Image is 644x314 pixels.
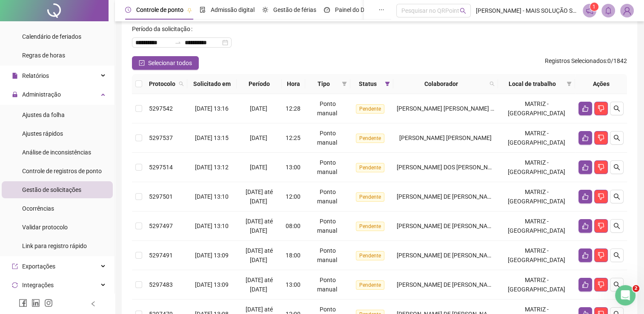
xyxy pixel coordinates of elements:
[356,222,384,231] span: Pendente
[489,81,495,86] span: search
[187,8,192,13] span: pushpin
[621,4,633,17] img: 2409
[19,299,27,307] span: facebook
[317,247,337,263] span: Ponto manual
[246,277,273,293] span: [DATE] até [DATE]
[476,6,578,15] span: [PERSON_NAME] - MAIS SOLUÇÃO SERVIÇOS DE CONTABILIDADE EIRELI
[598,164,604,171] span: dislike
[195,281,229,288] span: [DATE] 13:09
[317,159,337,175] span: Ponto manual
[356,192,384,202] span: Pendente
[12,282,18,288] span: sync
[598,252,604,259] span: dislike
[498,94,575,123] td: MATRIZ - [GEOGRAPHIC_DATA]
[148,58,192,68] span: Selecionar todos
[286,164,301,171] span: 13:00
[132,56,199,70] button: Selecionar todos
[317,130,337,146] span: Ponto manual
[354,79,381,88] span: Status
[149,281,173,288] span: 5297483
[175,39,181,46] span: swap-right
[195,193,229,200] span: [DATE] 13:10
[195,134,229,141] span: [DATE] 13:15
[286,223,301,229] span: 08:00
[613,223,620,229] span: search
[22,72,49,79] span: Relatórios
[246,247,273,263] span: [DATE] até [DATE]
[12,263,18,269] span: export
[237,74,282,94] th: Período
[397,281,498,288] span: [PERSON_NAME] DE [PERSON_NAME]
[149,79,175,88] span: Protocolo
[615,285,635,305] iframe: Intercom live chat
[356,280,384,290] span: Pendente
[149,252,173,259] span: 5297491
[317,100,337,117] span: Ponto manual
[187,74,237,94] th: Solicitado em
[582,134,589,141] span: like
[578,79,624,88] div: Ações
[286,252,301,259] span: 18:00
[317,218,337,234] span: Ponto manual
[356,134,384,143] span: Pendente
[22,111,65,118] span: Ajustes da folha
[286,105,301,112] span: 12:28
[22,205,54,212] span: Ocorrências
[397,193,498,200] span: [PERSON_NAME] DE [PERSON_NAME]
[613,281,620,288] span: search
[136,6,183,13] span: Controle de ponto
[149,134,173,141] span: 5297537
[598,134,604,141] span: dislike
[282,74,306,94] th: Hora
[22,130,63,137] span: Ajustes rápidos
[501,79,563,88] span: Local de trabalho
[90,301,96,307] span: left
[582,193,589,200] span: like
[613,105,620,112] span: search
[335,6,368,13] span: Painel do DP
[586,7,593,14] span: notification
[397,252,498,259] span: [PERSON_NAME] DE [PERSON_NAME]
[149,193,173,200] span: 5297501
[613,134,620,141] span: search
[262,7,268,13] span: sun
[317,277,337,293] span: Ponto manual
[460,8,466,14] span: search
[598,281,604,288] span: dislike
[317,188,337,205] span: Ponto manual
[604,7,612,14] span: bell
[22,243,87,249] span: Link para registro rápido
[565,77,573,90] span: filter
[498,270,575,300] td: MATRIZ - [GEOGRAPHIC_DATA]
[383,77,392,90] span: filter
[498,153,575,182] td: MATRIZ - [GEOGRAPHIC_DATA]
[200,7,206,13] span: file-done
[250,105,267,112] span: [DATE]
[179,81,184,86] span: search
[397,223,498,229] span: [PERSON_NAME] DE [PERSON_NAME]
[149,105,173,112] span: 5297542
[324,7,330,13] span: dashboard
[545,57,606,64] span: Registros Selecionados
[246,188,273,205] span: [DATE] até [DATE]
[498,211,575,241] td: MATRIZ - [GEOGRAPHIC_DATA]
[22,91,61,98] span: Administração
[582,105,589,112] span: like
[567,81,572,86] span: filter
[22,149,91,156] span: Análise de inconsistências
[286,134,301,141] span: 12:25
[397,105,549,112] span: [PERSON_NAME] [PERSON_NAME] DOS [PERSON_NAME]
[592,4,595,10] span: 1
[177,77,186,90] span: search
[342,81,347,86] span: filter
[211,6,255,13] span: Admissão digital
[195,223,229,229] span: [DATE] 13:10
[488,77,496,90] span: search
[44,299,53,307] span: instagram
[149,164,173,171] span: 5297514
[613,252,620,259] span: search
[356,251,384,260] span: Pendente
[125,7,131,13] span: clock-circle
[582,223,589,229] span: like
[22,52,65,59] span: Regras de horas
